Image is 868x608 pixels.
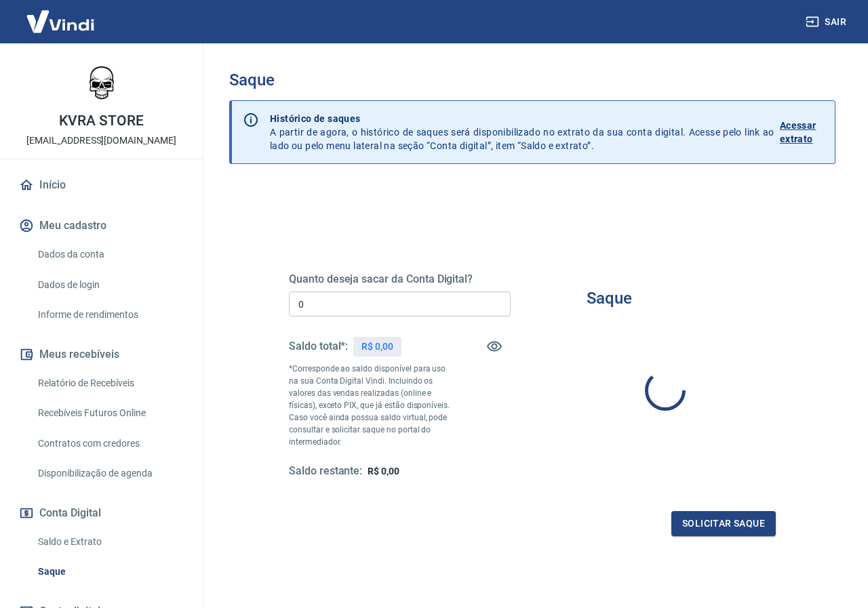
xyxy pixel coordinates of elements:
p: A partir de agora, o histórico de saques será disponibilizado no extrato da sua conta digital. Ac... [270,112,774,153]
p: [EMAIL_ADDRESS][DOMAIN_NAME] [26,134,176,148]
a: Saldo e Extrato [33,528,186,556]
span: R$ 0,00 [368,466,399,477]
h5: Saldo restante: [289,464,362,479]
a: Dados da conta [33,241,186,268]
h3: Saque [587,289,632,308]
a: Recebíveis Futuros Online [33,399,186,427]
h3: Saque [229,70,835,89]
img: fe777f08-c6fa-44d2-bb1f-e2f5fe09f808.jpeg [75,54,129,108]
a: Dados de login [33,271,186,299]
p: Acessar extrato [780,119,824,146]
a: Disponibilização de agenda [33,460,186,487]
button: Sair [803,9,852,35]
p: KVRA STORE [59,114,144,128]
p: Histórico de saques [270,112,774,125]
a: Relatório de Recebíveis [33,369,186,397]
a: Informe de rendimentos [33,301,186,329]
p: *Corresponde ao saldo disponível para uso na sua Conta Digital Vindi. Incluindo os valores das ve... [289,363,455,448]
button: Meu cadastro [16,211,186,241]
h5: Saldo total*: [289,340,348,353]
p: R$ 0,00 [361,340,393,354]
img: Vindi [16,1,104,42]
button: Conta Digital [16,498,186,528]
a: Início [16,170,186,200]
h5: Quanto deseja sacar da Conta Digital? [289,272,511,286]
button: Solicitar saque [671,511,776,536]
a: Saque [33,558,186,586]
a: Acessar extrato [780,112,824,153]
button: Meus recebíveis [16,340,186,369]
a: Contratos com credores [33,430,186,458]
